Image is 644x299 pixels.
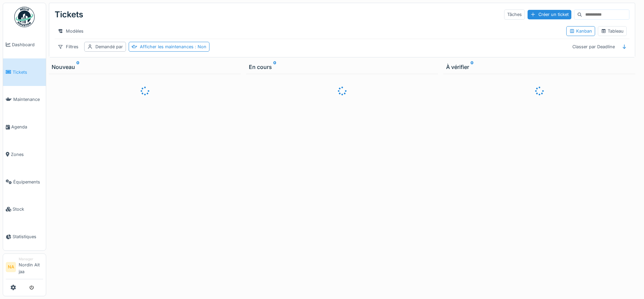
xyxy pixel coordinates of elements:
li: NA [6,262,16,272]
span: Zones [11,151,43,158]
div: Kanban [569,28,592,34]
div: En cours [249,63,435,71]
div: Modèles [55,26,87,36]
img: Badge_color-CXgf-gQk.svg [14,7,35,27]
a: Zones [3,141,46,168]
a: NA ManagerNordin Ait jaa [6,257,43,279]
a: Équipements [3,168,46,196]
sup: 0 [471,63,474,71]
div: Créer un ticket [528,10,571,19]
a: Statistiques [3,223,46,250]
a: Maintenance [3,86,46,113]
span: Dashboard [12,41,43,48]
span: Statistiques [13,233,43,240]
div: Afficher les maintenances [140,43,206,50]
div: Tableau [601,28,624,34]
span: Maintenance [13,96,43,103]
span: Agenda [11,124,43,130]
span: Stock [13,206,43,212]
span: Équipements [13,179,43,185]
a: Stock [3,196,46,223]
li: Nordin Ait jaa [19,257,43,278]
div: Tâches [504,10,525,19]
span: Tickets [13,69,43,75]
div: Manager [19,257,43,262]
div: Classer par Deadline [569,42,618,52]
sup: 0 [273,63,276,71]
div: Nouveau [52,63,238,71]
div: Filtres [55,42,81,52]
div: Tickets [55,6,83,23]
a: Agenda [3,113,46,141]
div: À vérifier [446,63,632,71]
div: Demandé par [95,43,123,50]
a: Tickets [3,58,46,86]
span: : Non [194,44,206,49]
sup: 0 [76,63,79,71]
a: Dashboard [3,31,46,58]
